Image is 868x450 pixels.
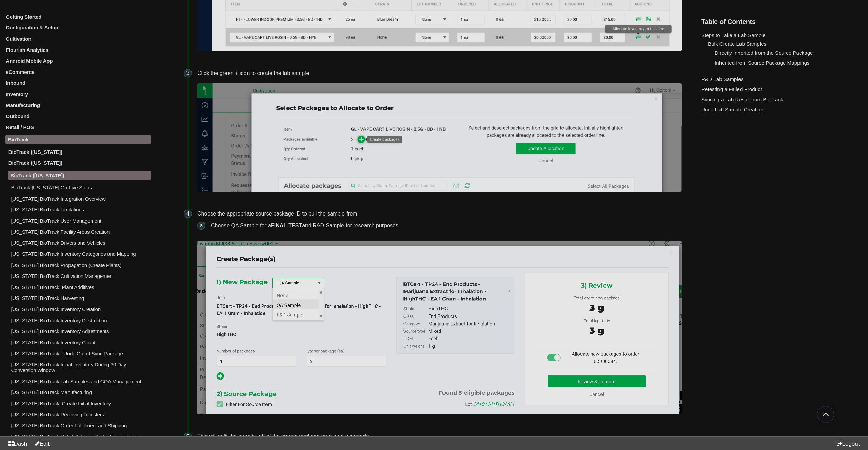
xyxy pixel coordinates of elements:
[5,25,151,30] a: Configuration & Setup
[701,107,763,112] a: Undo Lab Sample Creation
[5,14,151,19] a: Getting Started
[8,149,151,155] p: BioTrack ([US_STATE])
[10,196,151,201] p: [US_STATE] BioTrack Integration Overview
[5,350,151,356] a: [US_STATE] BioTrack - Undo Out of Sync Package
[5,306,151,312] a: [US_STATE] BioTrack Inventory Creation
[5,135,151,144] a: BioTrack
[5,441,27,447] a: Dash
[701,32,766,38] a: Steps to Take a Lab Sample
[10,218,151,224] p: [US_STATE] BioTrack User Management
[10,423,151,428] p: [US_STATE] BioTrack Order Fulfillment and Shipping
[10,240,151,246] p: [US_STATE] BioTrack Drivers and Vehicles
[5,229,151,234] a: [US_STATE] BioTrack Facility Areas Creation
[5,196,151,201] a: [US_STATE] BioTrack Integration Overview
[197,241,682,414] img: image.png
[715,50,813,56] a: Directly Inherited from the Source Package
[195,428,684,445] li: This will split the quantity off of the source package onto a new barcode
[5,171,151,180] a: BioTrack ([US_STATE])
[5,295,151,301] a: [US_STATE] BioTrack Harvesting
[5,149,151,155] a: BioTrack ([US_STATE])
[701,97,783,102] a: Syncing a Lab Result from BioTrack
[10,339,151,345] p: [US_STATE] BioTrack Inventory Count
[32,441,50,447] a: Edit
[10,262,151,268] p: [US_STATE] BioTrack Propagation (Create Plants)
[5,401,151,406] a: [US_STATE] BioTrack: Create Initial Inventory
[5,80,151,86] a: Inbound
[5,124,151,130] a: Retail / POS
[10,433,151,439] p: [US_STATE] BioTrack Retail Returns, Restocks, and Voids
[10,378,151,384] p: [US_STATE] BioTrack Lab Samples and COA Management
[5,58,151,64] a: Android Mobile App
[10,229,151,234] p: [US_STATE] BioTrack Facility Areas Creation
[10,306,151,312] p: [US_STATE] BioTrack Inventory Creation
[10,317,151,323] p: [US_STATE] BioTrack Inventory Destruction
[5,251,151,257] a: [US_STATE] BioTrack Inventory Categories and Mapping
[195,205,684,428] li: Choose the appropriate source package ID to pull the sample from
[5,378,151,384] a: [US_STATE] BioTrack Lab Samples and COA Management
[10,295,151,301] p: [US_STATE] BioTrack Harvesting
[8,171,151,180] p: BioTrack ([US_STATE])
[5,113,151,119] a: Outbound
[701,18,863,26] h5: Table of Contents
[5,218,151,224] a: [US_STATE] BioTrack User Management
[5,389,151,395] a: [US_STATE] BioTrack Manufacturing
[10,284,151,290] p: [US_STATE] BioTrack: Plant Additives
[195,65,684,205] li: Click the green + icon to create the lab sample
[5,160,151,166] a: BioTrack ([US_STATE])
[708,41,766,47] a: Bulk Create Lab Samples
[5,262,151,268] a: [US_STATE] BioTrack Propagation (Create Plants)
[5,362,151,373] a: [US_STATE] BioTrack Initial Inventory During 30 Day Conversion Window
[5,36,151,41] a: Cultivation
[701,76,744,82] a: R&D Lab Samples
[5,240,151,246] a: [US_STATE] BioTrack Drivers and Vehicles
[271,223,302,228] strong: FINAL TEST
[5,433,151,439] a: [US_STATE] BioTrack Retail Returns, Restocks, and Voids
[10,273,151,279] p: [US_STATE] BioTrack Cultivation Management
[10,401,151,406] p: [US_STATE] BioTrack: Create Initial Inventory
[5,317,151,323] a: [US_STATE] BioTrack Inventory Destruction
[5,47,151,53] a: Flourish Analytics
[5,339,151,345] a: [US_STATE] BioTrack Inventory Count
[817,406,834,423] button: Go back to top of document
[10,185,151,190] p: BioTrack [US_STATE] Go-Live Steps
[197,83,682,192] img: image.png
[10,251,151,257] p: [US_STATE] BioTrack Inventory Categories and Mapping
[701,7,863,440] section: Table of Contents
[10,328,151,334] p: [US_STATE] BioTrack Inventory Adjustments
[715,60,809,66] a: Inherited from Source Package Mappings
[208,217,682,234] li: Choose QA Sample for a and R&D Sample for research purposes
[5,273,151,279] a: [US_STATE] BioTrack Cultivation Management
[5,91,151,97] a: Inventory
[5,284,151,290] a: [US_STATE] BioTrack: Plant Additives
[5,69,151,75] a: eCommerce
[5,185,151,190] a: BioTrack [US_STATE] Go-Live Steps
[5,411,151,417] a: [US_STATE] BioTrack Receiving Transfers
[5,423,151,428] a: [US_STATE] BioTrack Order Fulfillment and Shipping
[5,207,151,212] a: [US_STATE] BioTrack Limitations
[10,389,151,395] p: [US_STATE] BioTrack Manufacturing
[10,207,151,212] p: [US_STATE] BioTrack Limitations
[8,160,151,166] p: BioTrack ([US_STATE])
[10,350,151,356] p: [US_STATE] BioTrack - Undo Out of Sync Package
[701,86,762,92] a: Retesting a Failed Product
[10,362,151,373] p: [US_STATE] BioTrack Initial Inventory During 30 Day Conversion Window
[5,102,151,108] a: Manufacturing
[5,328,151,334] a: [US_STATE] BioTrack Inventory Adjustments
[10,411,151,417] p: [US_STATE] BioTrack Receiving Transfers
